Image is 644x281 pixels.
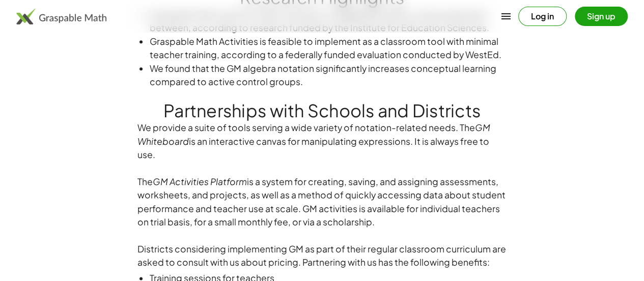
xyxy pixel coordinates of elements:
h1: Partnerships with Schools and Districts [99,100,545,121]
button: Sign up [575,7,628,26]
em: GM Whiteboard [137,122,490,146]
div: Districts considering implementing GM as part of their regular classroom curriculum are asked to ... [137,242,507,269]
div: The is a system for creating, saving, and assigning assessments, worksheets, and projects, as wel... [137,175,507,229]
button: Log in [518,7,567,26]
li: We found that the GM algebra notation significantly increases conceptual learning compared to act... [149,62,507,89]
li: Graspable Math Activities is feasible to implement as a classroom tool with minimal teacher train... [149,35,507,62]
div: We provide a suite of tools serving a wide variety of notation-related needs. The is an interacti... [137,121,507,161]
em: GM Activities Platform [152,176,246,187]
